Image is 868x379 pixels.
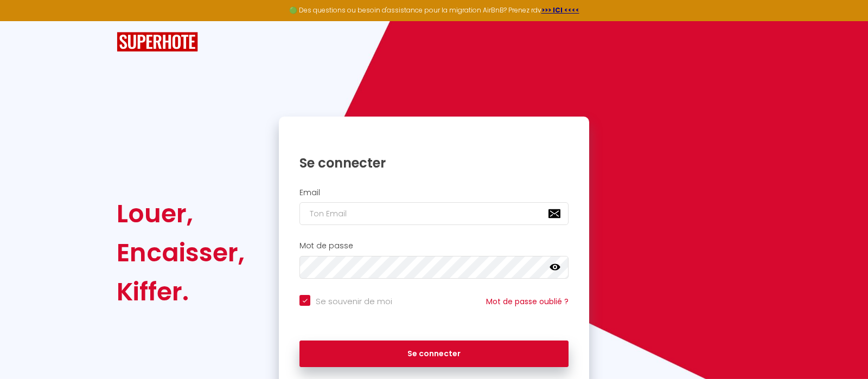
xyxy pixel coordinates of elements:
img: SuperHote logo [117,32,198,52]
input: Ton Email [299,202,569,225]
h2: Mot de passe [299,241,569,250]
div: Louer, [117,194,245,233]
h2: Email [299,188,569,197]
button: Se connecter [299,341,569,368]
div: Encaisser, [117,233,245,272]
a: >>> ICI <<<< [541,5,579,15]
a: Mot de passe oublié ? [486,296,569,307]
div: Kiffer. [117,272,245,311]
h1: Se connecter [299,155,569,171]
